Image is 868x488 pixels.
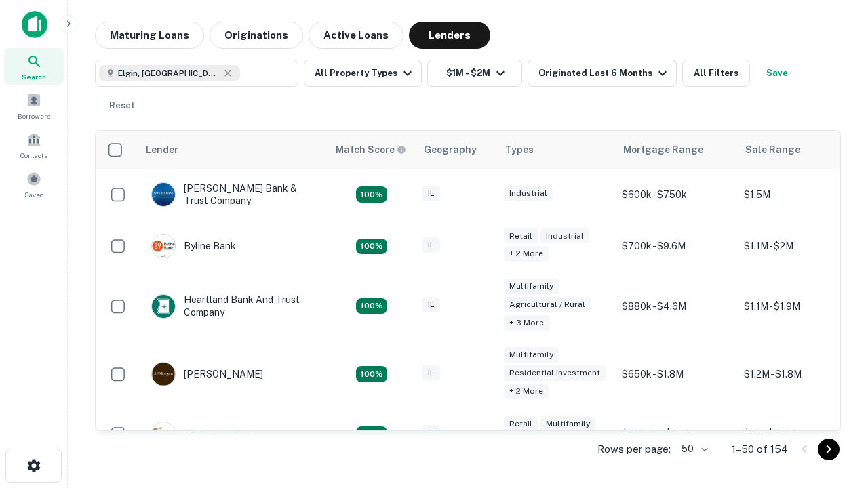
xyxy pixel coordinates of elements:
td: $700k - $9.6M [615,220,737,272]
img: picture [152,295,175,318]
div: IL [422,186,440,201]
div: Matching Properties: 16, hasApolloMatch: undefined [356,239,387,255]
p: 1–50 of 154 [732,441,788,457]
th: Lender [138,131,328,169]
td: $650k - $1.8M [615,340,737,409]
div: Millennium Bank [151,422,256,446]
div: Multifamily [504,279,559,294]
a: Saved [4,166,64,203]
th: Geography [416,131,497,169]
div: Capitalize uses an advanced AI algorithm to match your search with the best lender. The match sco... [336,142,406,157]
img: picture [152,422,175,445]
div: Industrial [540,228,589,244]
button: Originations [210,22,303,49]
a: Search [4,48,64,85]
div: IL [422,297,440,312]
td: $600k - $750k [615,169,737,220]
img: picture [152,183,175,206]
div: Matching Properties: 28, hasApolloMatch: undefined [356,186,387,203]
button: Save your search to get updates of matches that match your search criteria. [755,60,799,87]
button: Active Loans [309,22,403,49]
div: Geography [424,142,477,158]
img: picture [152,363,175,386]
div: Sale Range [745,142,800,158]
div: [PERSON_NAME] Bank & Trust Company [151,182,314,207]
div: Multifamily [504,347,559,363]
td: $1.1M - $1.9M [737,272,859,340]
a: Contacts [4,127,64,163]
div: Agricultural / Rural [504,297,591,312]
div: Lender [146,142,178,158]
span: Contacts [20,150,47,161]
td: $555.3k - $1.8M [615,408,737,460]
td: $1.1M - $2M [737,220,859,272]
div: Multifamily [540,416,595,432]
th: Mortgage Range [615,131,737,169]
div: Byline Bank [151,234,236,258]
div: + 2 more [504,384,549,399]
div: [PERSON_NAME] [151,362,263,386]
div: + 2 more [504,246,549,262]
td: $1.5M [737,169,859,220]
button: Lenders [409,22,490,49]
div: Heartland Bank And Trust Company [151,293,314,318]
span: Elgin, [GEOGRAPHIC_DATA], [GEOGRAPHIC_DATA] [118,67,220,79]
h6: Match Score [336,142,403,157]
td: $1.2M - $1.8M [737,340,859,409]
div: IL [422,425,440,441]
div: IL [422,237,440,253]
button: Maturing Loans [95,22,204,49]
p: Rows per page: [597,441,671,457]
div: 50 [676,439,710,459]
div: Matching Properties: 24, hasApolloMatch: undefined [356,366,387,382]
div: Retail [504,416,538,432]
div: Industrial [504,186,553,201]
button: All Filters [682,60,750,87]
span: Search [22,71,46,82]
img: picture [152,235,175,258]
div: + 3 more [504,315,549,331]
iframe: Chat Widget [800,336,868,401]
button: All Property Types [304,60,422,87]
a: Borrowers [4,87,64,124]
div: Residential Investment [504,365,606,381]
button: Originated Last 6 Months [528,60,677,87]
span: Saved [24,189,44,200]
button: Go to next page [818,439,840,460]
button: $1M - $2M [427,60,522,87]
th: Capitalize uses an advanced AI algorithm to match your search with the best lender. The match sco... [328,131,416,169]
th: Types [497,131,615,169]
div: Matching Properties: 19, hasApolloMatch: undefined [356,298,387,314]
div: Matching Properties: 16, hasApolloMatch: undefined [356,426,387,443]
button: Reset [100,92,144,119]
img: capitalize-icon.png [22,11,47,38]
div: Mortgage Range [623,142,703,158]
div: Retail [504,228,538,244]
div: IL [422,365,440,381]
td: $1M - $1.6M [737,408,859,460]
div: Types [505,142,534,158]
th: Sale Range [737,131,859,169]
span: Borrowers [18,110,50,121]
div: Originated Last 6 Months [538,65,671,81]
td: $880k - $4.6M [615,272,737,340]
